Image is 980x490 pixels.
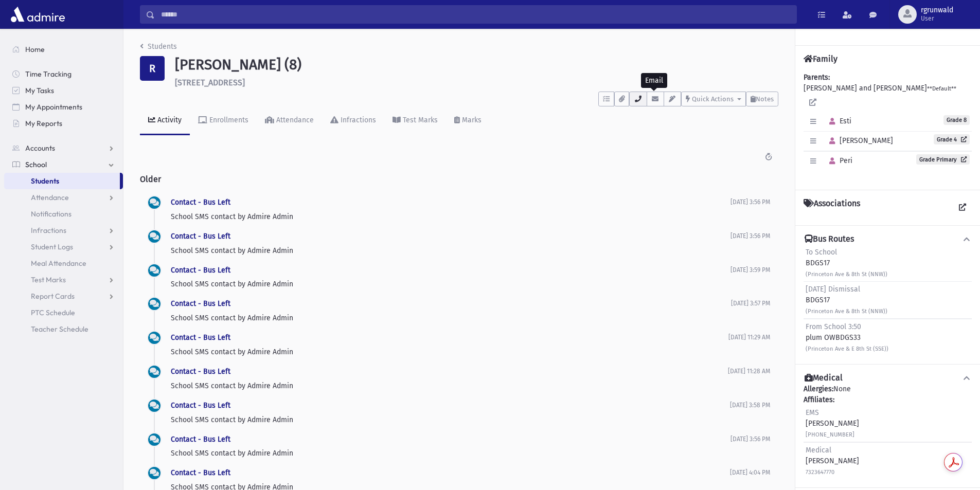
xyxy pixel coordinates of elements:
[805,373,843,384] h4: Medical
[338,116,376,124] div: Infractions
[257,106,322,135] a: Attendance
[171,211,730,222] p: School SMS contact by Admire Admin
[171,245,730,256] p: School SMS contact by Admire Admin
[756,95,774,103] span: Notes
[190,106,257,135] a: Enrollments
[140,166,778,192] h2: Older
[4,99,123,115] a: My Appointments
[140,56,165,81] div: R
[4,288,123,304] a: Report Cards
[4,140,123,156] a: Accounts
[806,321,888,354] div: plum OWBDGS33
[31,226,66,235] span: Infractions
[730,435,770,443] span: [DATE] 3:56 PM
[825,117,851,125] span: Esti
[175,78,778,87] h6: [STREET_ADDRESS]
[4,271,123,288] a: Test Marks
[806,284,887,316] div: BDGS17
[806,271,887,278] small: (Princeton Ave & 8th St (NNW))
[155,5,796,24] input: Search
[806,308,887,315] small: (Princeton Ave & 8th St (NNW))
[4,189,123,206] a: Attendance
[4,222,123,239] a: Infractions
[25,143,55,153] span: Accounts
[31,193,69,202] span: Attendance
[806,408,819,417] span: EMS
[171,347,728,357] p: School SMS contact by Admire Admin
[4,304,123,321] a: PTC Schedule
[806,248,837,257] span: To School
[171,266,230,275] a: Contact - Bus Left
[681,92,746,106] button: Quick Actions
[805,234,854,245] h4: Bus Routes
[730,402,770,409] span: [DATE] 3:58 PM
[25,160,47,169] span: School
[934,134,970,144] a: Grade 4
[175,56,778,74] h1: [PERSON_NAME] (8)
[730,266,770,274] span: [DATE] 3:59 PM
[171,468,230,477] a: Contact - Bus Left
[4,41,123,58] a: Home
[25,45,45,54] span: Home
[806,446,831,455] span: Medical
[25,102,82,112] span: My Appointments
[806,431,854,438] small: [PHONE_NUMBER]
[31,209,72,219] span: Notifications
[806,445,859,477] div: [PERSON_NAME]
[746,92,778,106] button: Notes
[25,69,72,79] span: Time Tracking
[155,116,182,124] div: Activity
[730,198,770,206] span: [DATE] 3:56 PM
[446,106,490,135] a: Marks
[171,279,730,289] p: School SMS contact by Admire Admin
[804,234,972,245] button: Bus Routes
[4,206,123,222] a: Notifications
[4,82,123,99] a: My Tasks
[804,385,833,393] b: Allergies:
[4,66,123,82] a: Time Tracking
[806,407,859,440] div: [PERSON_NAME]
[4,255,123,271] a: Meal Attendance
[804,395,834,404] b: Affiliates:
[4,173,120,189] a: Students
[171,333,230,342] a: Contact - Bus Left
[25,86,54,95] span: My Tasks
[31,176,59,186] span: Students
[140,106,190,135] a: Activity
[692,95,734,103] span: Quick Actions
[4,239,123,255] a: Student Logs
[806,346,888,352] small: (Princeton Ave & E 8th St (SSE))
[728,334,770,341] span: [DATE] 11:29 AM
[171,380,728,391] p: School SMS contact by Admire Admin
[31,242,73,251] span: Student Logs
[730,232,770,240] span: [DATE] 3:56 PM
[728,368,770,375] span: [DATE] 11:28 AM
[384,106,446,135] a: Test Marks
[943,115,970,125] span: Grade 8
[825,156,852,165] span: Peri
[804,73,830,82] b: Parents:
[8,4,67,25] img: AdmirePro
[806,469,834,476] small: 7323647770
[953,198,972,217] a: View all Associations
[31,259,86,268] span: Meal Attendance
[804,54,838,64] h4: Family
[804,198,860,217] h4: Associations
[31,275,66,284] span: Test Marks
[140,42,177,51] a: Students
[401,116,438,124] div: Test Marks
[171,401,230,410] a: Contact - Bus Left
[171,414,730,425] p: School SMS contact by Admire Admin
[31,308,75,317] span: PTC Schedule
[171,435,230,444] a: Contact - Bus Left
[806,322,861,331] span: From School 3:50
[460,116,482,124] div: Marks
[171,367,230,376] a: Contact - Bus Left
[31,292,75,301] span: Report Cards
[4,156,123,173] a: School
[731,300,770,307] span: [DATE] 3:57 PM
[322,106,384,135] a: Infractions
[171,448,730,459] p: School SMS contact by Admire Admin
[806,285,860,294] span: [DATE] Dismissal
[171,232,230,241] a: Contact - Bus Left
